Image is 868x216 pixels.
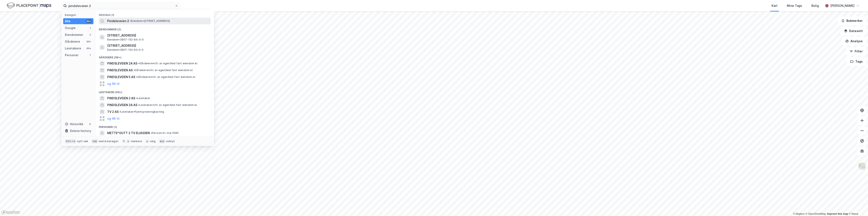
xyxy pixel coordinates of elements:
span: PINDSLEVEIEN 2A AS [107,61,137,66]
span: METTE*GUTT 2 TV ELIASSEN [107,130,150,136]
span: Gårdeiere • Utl. av egen/leid fast eiendom el. [134,69,193,72]
span: Pindsleveien 2 [107,18,129,24]
div: Personer (1) [95,122,214,130]
a: Improve this map [827,212,848,215]
a: Mapbox [793,212,805,215]
div: Gårdeiere (99+) [95,52,214,60]
div: 2 [88,33,92,36]
a: Mapbox homepage [1,210,20,215]
div: 99+ [86,20,92,23]
span: • [134,69,135,72]
div: Eiendommer (2) [95,24,214,32]
div: Kart [772,3,778,8]
button: og 96 til [107,81,120,86]
div: Kategori [65,13,93,17]
div: [PERSON_NAME] [830,3,854,8]
div: Bolig [811,3,819,8]
img: logo.f888ab2527a4732fd821a326f86c7f29.svg [7,2,51,9]
div: Eiendommer [65,32,83,37]
button: Tags [847,57,866,66]
span: TV 2 AS [107,109,119,114]
span: Leietaker [136,97,150,100]
div: 99+ [86,40,92,43]
span: • [120,110,121,113]
span: Leietaker • Utl. av egen/leid fast eiendom el. [138,103,198,107]
div: Ctrl + k [65,139,76,143]
div: Leietakere [65,46,81,51]
div: Leietakere (99+) [95,87,214,95]
span: • [136,75,137,79]
div: Historikk [65,122,83,127]
span: Gårdeiere • Utl. av egen/leid fast eiendom el. [136,75,196,79]
div: Mine Tags [787,3,802,8]
span: Gårdeiere • Utl. av egen/leid fast eiendom el. [138,62,198,65]
div: velg [150,140,156,143]
span: Leietaker • Fjernsynskringkasting [120,110,164,114]
input: Søk på adresse, matrikkel, gårdeiere, leietakere eller personer [67,3,175,9]
div: Delete history [70,128,91,133]
span: [STREET_ADDRESS] [107,33,209,38]
div: nytt søk [77,140,88,143]
div: tab [92,139,98,143]
button: Bokmerker [838,17,866,25]
div: 1 [88,53,92,57]
button: Analyse [842,37,866,45]
button: Datasett [840,27,866,35]
span: Eiendom • 3907-152-84-0-0 [107,38,144,41]
span: PINDSLEVEIEN 2 AS [107,96,135,101]
div: Alle [65,19,71,24]
div: Gårdeiere [65,39,80,44]
span: [STREET_ADDRESS] [107,43,209,48]
span: PINDSLEVEIEN AS [107,68,133,73]
img: Z [858,162,866,170]
span: • [138,103,139,107]
div: Kontrollprogram for chat [847,196,868,216]
div: neste kategori [99,140,119,143]
span: Eiendom • 3907-152-83-0-0 [107,48,144,52]
div: 1 [88,26,92,30]
div: 0 [88,122,92,126]
div: markere [131,140,142,143]
button: og 96 til [107,116,120,121]
span: • [136,97,137,100]
span: PINDSLEVEIEN 2A AS [107,102,137,108]
span: • [151,131,152,135]
button: Filter [846,47,866,56]
a: OpenStreetMap [805,212,826,215]
div: esc [159,139,166,143]
div: Google [65,25,76,31]
div: 99+ [86,47,92,50]
div: Personer [65,53,79,58]
span: • [130,19,131,22]
span: Person • 21. mai 1985 [151,131,179,135]
div: Google (1) [95,10,214,18]
span: • [138,62,139,65]
span: Eiendom • [STREET_ADDRESS] [130,19,170,23]
span: PINDSLEVEIEN 5 AS [107,74,135,80]
div: avbryt [166,140,175,143]
iframe: Chat Widget [847,196,868,216]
